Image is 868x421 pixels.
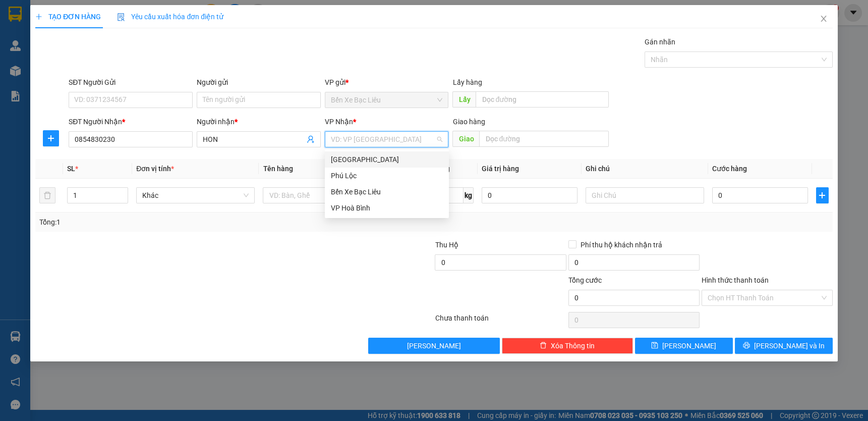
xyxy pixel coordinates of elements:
button: save[PERSON_NAME] [635,338,733,354]
input: 0 [482,187,577,203]
input: Dọc đường [476,91,608,108]
span: plus [817,191,828,199]
span: Thu Hộ [435,241,458,249]
div: VP Hoà Bình [331,202,443,214]
div: SĐT Người Nhận [69,116,193,127]
span: [PERSON_NAME] [407,340,461,351]
button: [PERSON_NAME] [368,338,499,354]
input: Dọc đường [479,131,608,147]
span: Giao [452,131,479,147]
button: printer[PERSON_NAME] và In [735,338,833,354]
span: Lấy [452,91,476,108]
div: Bến Xe Bạc Liêu [325,184,449,200]
span: delete [540,342,547,350]
div: Người nhận [197,116,321,127]
span: Tên hàng [263,165,293,173]
div: Bến Xe Bạc Liêu [331,186,443,197]
span: [PERSON_NAME] và In [754,340,825,351]
span: TẠO ĐƠN HÀNG [35,13,101,21]
button: Close [809,5,838,33]
span: Cước hàng [712,165,747,173]
span: Khác [142,188,249,203]
div: [GEOGRAPHIC_DATA] [331,154,443,165]
div: VP Hoà Bình [325,200,449,216]
span: Đơn vị tính [136,165,174,173]
span: SL [67,165,75,173]
div: Phú Lộc [325,168,449,184]
span: Bến Xe Bạc Liêu [331,92,443,108]
button: plus [43,130,59,146]
div: SĐT Người Gửi [69,77,193,88]
button: deleteXóa Thông tin [502,338,633,354]
span: Tổng cước [568,276,602,284]
img: icon [117,13,125,21]
div: Sài Gòn [325,151,449,168]
span: save [651,342,658,350]
div: Phú Lộc [331,170,443,181]
span: Xóa Thông tin [551,340,595,351]
label: Gán nhãn [645,38,675,46]
span: Giao hàng [452,118,485,126]
span: VP Nhận [325,118,353,126]
button: delete [39,187,55,203]
span: plus [43,134,59,142]
span: kg [464,187,474,203]
span: Phí thu hộ khách nhận trả [576,239,666,250]
div: Chưa thanh toán [434,312,567,330]
span: Giá trị hàng [482,165,519,173]
span: [PERSON_NAME] [662,340,716,351]
div: Tổng: 1 [39,217,335,228]
div: Người gửi [197,77,321,88]
th: Ghi chú [582,159,708,179]
span: Yêu cầu xuất hóa đơn điện tử [117,13,223,21]
span: close [820,15,828,23]
input: Ghi Chú [586,187,704,203]
div: VP gửi [325,77,449,88]
span: printer [743,342,750,350]
span: plus [35,13,42,20]
span: Lấy hàng [452,78,482,86]
label: Hình thức thanh toán [702,276,769,284]
input: VD: Bàn, Ghế [263,187,381,203]
span: user-add [307,135,315,143]
button: plus [816,187,829,203]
